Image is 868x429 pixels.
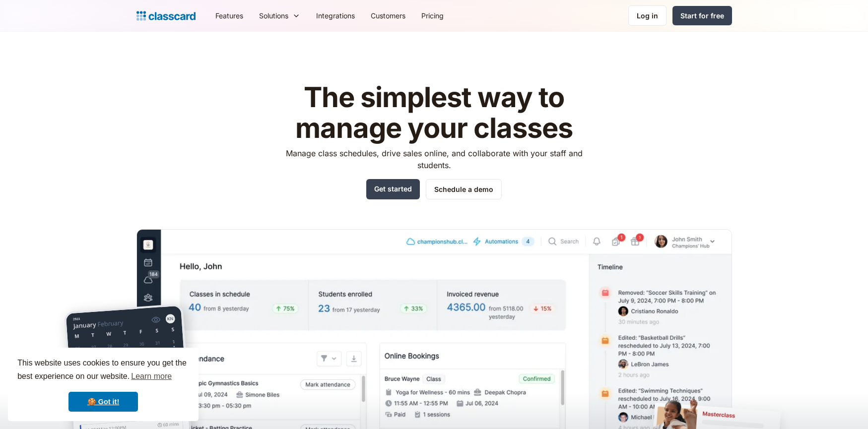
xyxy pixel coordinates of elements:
a: dismiss cookie message [68,392,138,412]
div: cookieconsent [8,348,199,421]
a: Pricing [413,4,452,27]
a: Get started [366,179,420,199]
span: This website uses cookies to ensure you get the best experience on our website. [17,357,189,384]
a: learn more about cookies [130,369,173,384]
a: home [136,9,196,23]
a: Features [207,4,251,27]
a: Schedule a demo [426,179,502,199]
div: Start for free [680,10,724,21]
div: Solutions [259,10,288,21]
h1: The simplest way to manage your classes [276,82,592,143]
a: Log in [628,5,667,26]
div: Log in [637,10,658,21]
div: Solutions [251,4,308,27]
a: Customers [363,4,413,27]
a: Integrations [308,4,363,27]
p: Manage class schedules, drive sales online, and collaborate with your staff and students. [276,147,592,171]
a: Start for free [672,6,732,25]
